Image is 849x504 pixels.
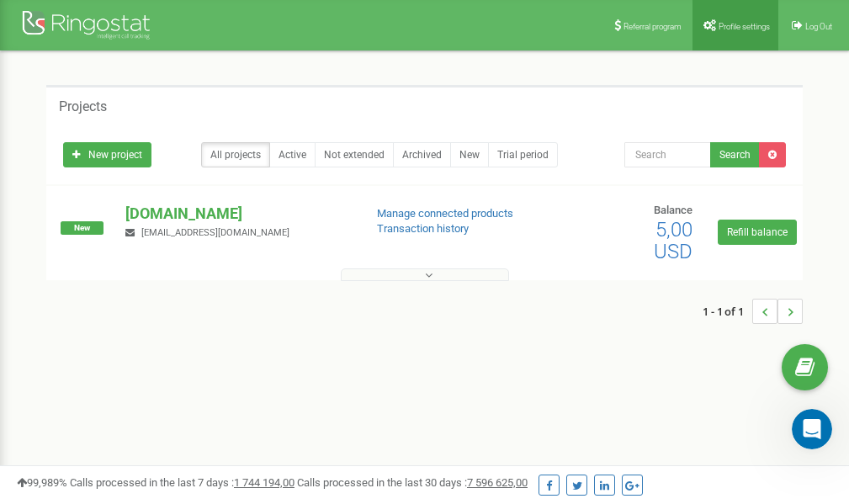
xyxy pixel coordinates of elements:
[377,222,469,235] a: Transaction history
[623,22,682,31] span: Referral program
[792,409,832,449] iframe: Intercom live chat
[710,142,760,167] button: Search
[393,142,451,167] a: Archived
[805,22,832,31] span: Log Out
[654,218,692,263] span: 5,00 USD
[719,22,770,31] span: Profile settings
[234,476,294,489] u: 1 744 194,00
[703,299,752,324] span: 1 - 1 of 1
[488,142,558,167] a: Trial period
[125,203,349,225] p: [DOMAIN_NAME]
[718,220,797,245] a: Refill balance
[61,221,103,235] span: New
[269,142,316,167] a: Active
[59,99,107,114] h5: Projects
[450,142,489,167] a: New
[141,227,289,238] span: [EMAIL_ADDRESS][DOMAIN_NAME]
[201,142,270,167] a: All projects
[703,282,803,341] nav: ...
[63,142,151,167] a: New project
[315,142,394,167] a: Not extended
[377,207,513,220] a: Manage connected products
[297,476,528,489] span: Calls processed in the last 30 days :
[467,476,528,489] u: 7 596 625,00
[624,142,711,167] input: Search
[654,204,692,216] span: Balance
[70,476,294,489] span: Calls processed in the last 7 days :
[17,476,67,489] span: 99,989%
